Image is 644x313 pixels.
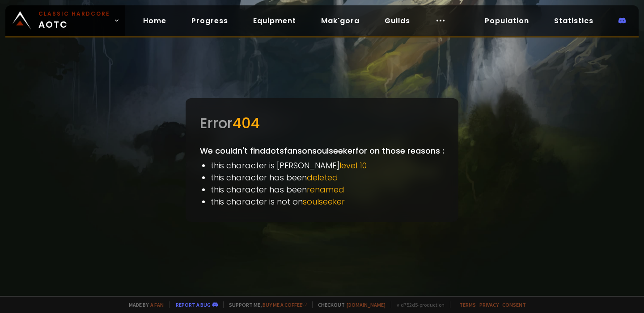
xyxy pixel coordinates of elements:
div: We couldn't find dotsfans on soulseeker for on those reasons : [186,98,458,222]
span: deleted [307,172,338,183]
li: this character has been [211,171,444,184]
a: Mak'gora [314,12,367,30]
a: Terms [459,301,476,308]
span: renamed [307,184,344,195]
span: Support me, [223,301,307,308]
a: Classic HardcoreAOTC [5,5,125,36]
small: Classic Hardcore [38,10,110,18]
a: Progress [184,12,235,30]
a: Consent [502,301,526,308]
a: Home [136,12,174,30]
span: level 10 [339,160,367,171]
li: this character has been [211,184,444,196]
span: AOTC [38,10,110,31]
a: Statistics [547,12,601,30]
div: Error [200,113,444,134]
span: Checkout [312,301,386,308]
span: Made by [123,301,164,308]
a: a fan [150,301,164,308]
span: v. d752d5 - production [391,301,445,308]
a: [DOMAIN_NAME] [347,301,386,308]
a: Population [478,12,536,30]
li: this character is not on [211,196,444,208]
li: this character is [PERSON_NAME] [211,159,444,171]
a: Privacy [479,301,499,308]
span: soulseeker [303,196,345,207]
a: Guilds [377,12,417,30]
a: Report a bug [176,301,211,308]
a: Buy me a coffee [263,301,307,308]
a: Equipment [246,12,303,30]
span: 404 [233,113,260,133]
